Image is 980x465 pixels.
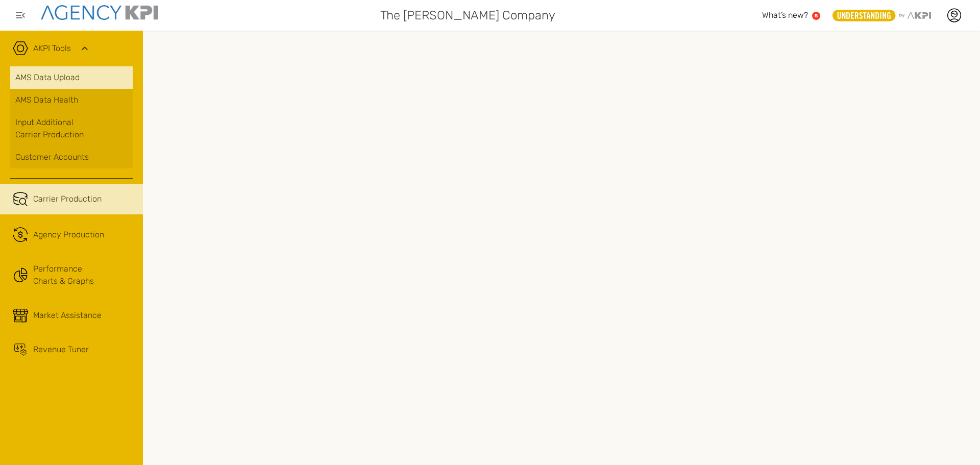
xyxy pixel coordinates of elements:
[33,42,71,55] a: AKPI Tools
[15,151,128,163] div: Customer Accounts
[815,13,818,18] text: 5
[33,344,89,356] span: Revenue Tuner
[41,5,158,20] img: agencykpi-logo-550x69-2d9e3fa8.png
[33,193,102,205] span: Carrier Production
[33,229,104,241] span: Agency Production
[10,146,133,168] a: Customer Accounts
[10,89,133,111] a: AMS Data Health
[10,111,133,146] a: Input AdditionalCarrier Production
[762,10,808,20] span: What’s new?
[380,6,555,25] span: The [PERSON_NAME] Company
[10,66,133,89] a: AMS Data Upload
[33,309,102,322] span: Market Assistance
[15,94,78,106] span: AMS Data Health
[812,12,820,20] a: 5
